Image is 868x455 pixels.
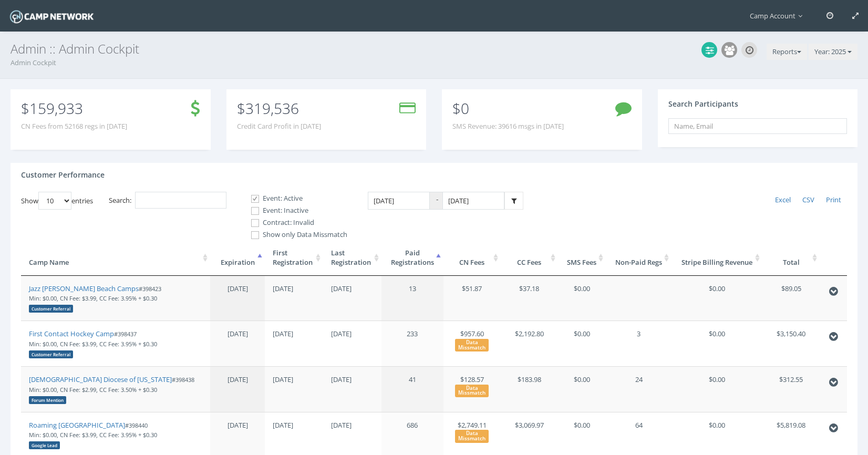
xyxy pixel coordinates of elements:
td: $3,150.40 [762,320,820,366]
td: $51.87 [443,276,501,321]
span: 319,536 [245,98,299,118]
label: Show only Data Missmatch [242,230,347,240]
th: PaidRegistrations: activate to sort column ascending [381,240,443,276]
button: Reports [767,44,807,60]
td: $2,192.80 [501,320,558,366]
td: $37.18 [501,276,558,321]
div: Google Lead [29,441,60,449]
td: $957.60 [443,320,501,366]
th: LastRegistration: activate to sort column ascending [323,240,381,276]
th: Non-Paid Regs: activate to sort column ascending [606,240,671,276]
td: [DATE] [265,366,323,412]
label: Contract: Invalid [242,218,347,228]
td: [DATE] [323,276,381,321]
span: [DATE] [228,284,248,293]
h3: Admin :: Admin Cockpit [11,42,857,56]
a: Admin Cockpit [11,58,56,67]
td: $0.00 [558,366,606,412]
button: Year: 2025 [809,44,857,60]
td: 233 [381,320,443,366]
span: CSV [802,195,814,204]
span: $0 [452,98,469,118]
select: Showentries [38,192,71,210]
p: $ [21,102,127,114]
td: [DATE] [265,276,323,321]
span: Camp Account [750,11,808,20]
span: Print [826,195,841,204]
span: [DATE] [228,375,248,384]
label: Event: Active [242,193,347,204]
td: $128.57 [443,366,501,412]
td: 24 [606,366,671,412]
span: 159,933 [29,98,83,118]
td: [DATE] [323,320,381,366]
a: Roaming [GEOGRAPHIC_DATA] [29,420,125,430]
td: $0.00 [671,320,762,366]
input: Date Range: To [442,192,504,210]
th: CC Fees: activate to sort column ascending [501,240,558,276]
small: #398438 Min: $0.00, CN Fee: $2.99, CC Fee: 3.50% + $0.30 [29,376,194,403]
td: [DATE] [265,320,323,366]
th: Stripe Billing Revenue: activate to sort column ascending [671,240,762,276]
td: $312.55 [762,366,820,412]
label: Show entries [21,192,93,210]
div: Data Missmatch [455,339,489,351]
div: Customer Referral [29,350,73,358]
span: CN Fees from 52168 regs in [DATE] [21,121,127,131]
small: #398437 Min: $0.00, CN Fee: $3.99, CC Fee: 3.95% + $0.30 [29,330,157,357]
input: Name, Email [668,118,848,134]
p: $ [237,102,321,114]
th: SMS Fees: activate to sort column ascending [558,240,606,276]
a: [DEMOGRAPHIC_DATA] Diocese of [US_STATE] [29,375,172,384]
th: Total: activate to sort column ascending [762,240,820,276]
td: 13 [381,276,443,321]
h4: Customer Performance [21,171,105,179]
td: $183.98 [501,366,558,412]
input: Search: [135,192,226,209]
input: Date Range: From [368,192,430,210]
td: [DATE] [323,366,381,412]
span: Year: 2025 [814,47,846,56]
td: $0.00 [558,320,606,366]
td: 41 [381,366,443,412]
div: Data Missmatch [455,430,489,442]
span: - [430,192,442,210]
th: Camp Name: activate to sort column ascending [21,240,210,276]
div: Forum Mention [29,396,66,404]
a: Print [820,192,847,209]
h4: Search Participants [668,100,738,108]
div: Customer Referral [29,305,73,313]
img: Camp Network [8,7,96,26]
a: Jazz [PERSON_NAME] Beach Camps [29,284,139,293]
div: Data Missmatch [455,385,489,397]
a: CSV [797,192,820,209]
label: Search: [109,192,226,209]
td: $0.00 [558,276,606,321]
td: $89.05 [762,276,820,321]
span: [DATE] [228,420,248,430]
span: Credit Card Profit in [DATE] [237,121,321,131]
td: $0.00 [671,276,762,321]
span: [DATE] [228,329,248,338]
small: #398423 Min: $0.00, CN Fee: $3.99, CC Fee: 3.95% + $0.30 [29,285,161,312]
a: Excel [769,192,797,209]
th: Expiration: activate to sort column descending [210,240,265,276]
a: First Contact Hockey Camp [29,329,114,338]
small: #398440 Min: $0.00, CN Fee: $3.99, CC Fee: 3.95% + $0.30 [29,421,157,449]
label: Event: Inactive [242,205,347,216]
span: Excel [775,195,791,204]
span: SMS Revenue: 39616 msgs in [DATE] [452,121,564,131]
th: FirstRegistration: activate to sort column ascending [265,240,323,276]
td: 3 [606,320,671,366]
th: CN Fees: activate to sort column ascending [443,240,501,276]
td: $0.00 [671,366,762,412]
